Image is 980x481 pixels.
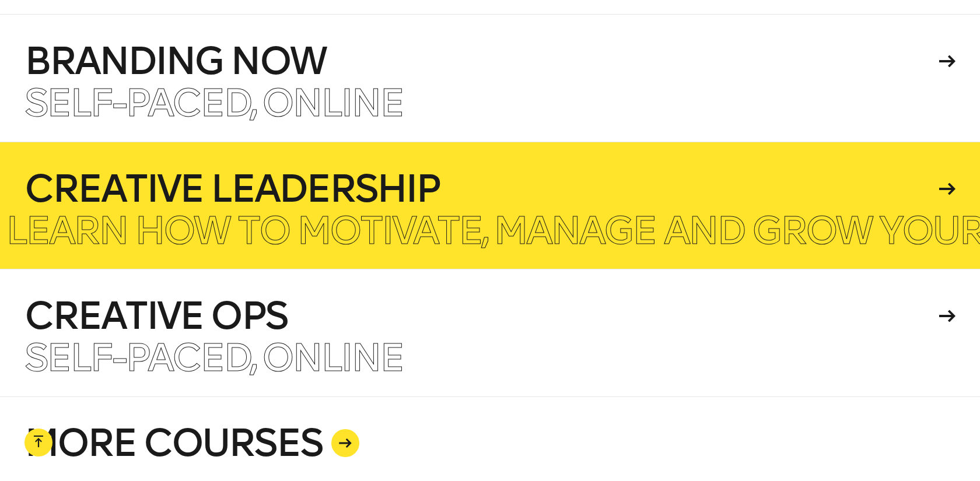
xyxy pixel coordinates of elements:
h4: Creative Leadership [24,170,935,208]
span: Self-paced, Online [24,80,403,126]
span: Self-paced, Online [24,335,403,381]
h4: Branding Now [24,43,935,80]
h4: Creative Ops [24,297,935,335]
